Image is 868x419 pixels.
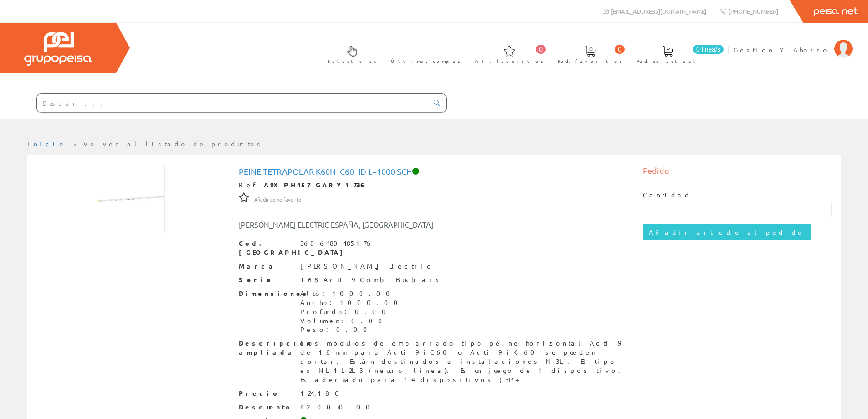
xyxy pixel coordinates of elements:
[239,239,293,257] span: Cod. [GEOGRAPHIC_DATA]
[239,289,293,298] span: Dimensiones
[239,275,293,285] span: Serie
[328,57,377,66] span: Selectores
[254,195,301,203] a: Añadir como favorito
[611,7,706,15] span: [EMAIL_ADDRESS][DOMAIN_NAME]
[83,140,263,148] a: Volver al listado de productos
[300,325,403,334] div: Peso: 0.00
[232,219,468,230] div: [PERSON_NAME] ELECTRIC ESPAÑA, [GEOGRAPHIC_DATA]
[734,45,830,54] span: Gestion Y Ahorro
[643,224,811,240] input: Añadir artículo al pedido
[300,339,630,384] div: Los módulos de embarrado tipo peine horizontal Acti 9 de 18 mm para Acti 9 iC60 o Acti 9 iK60 se ...
[300,289,403,298] div: Alto: 1000.00
[239,339,293,357] span: Descripción ampliada
[643,191,691,200] label: Cantidad
[97,165,165,233] img: Foto artículo Peine Tetrapolar K60n_c60_id L=1000 Sch (150x150)
[536,45,546,54] span: 0
[24,32,92,66] img: Grupo Peisa
[239,181,630,190] div: Ref.
[734,38,853,47] a: Gestion Y Ahorro
[254,196,301,203] span: Añadir como favorito
[300,403,375,412] div: 62.00+0.00
[382,38,465,69] a: Últimas compras
[264,181,366,189] strong: A9XPH457 GARY1736
[37,94,428,112] input: Buscar ...
[239,403,293,412] span: Descuento
[300,275,442,285] div: 168 Acti 9 Comb Busbars
[558,57,622,66] span: Ped. favoritos
[300,307,403,316] div: Profundo: 0.00
[475,57,544,66] span: Art. favoritos
[729,7,778,15] span: [PHONE_NUMBER]
[239,262,293,271] span: Marca
[300,239,373,248] div: 3606480485176
[27,140,66,148] a: Inicio
[300,389,339,398] div: 124,18 €
[391,57,461,66] span: Últimas compras
[239,389,293,398] span: Precio
[318,38,381,69] a: Selectores
[643,165,832,181] div: Pedido
[637,57,699,66] span: Pedido actual
[300,262,434,271] div: [PERSON_NAME] Electric
[300,298,403,307] div: Ancho: 1000.00
[615,45,625,54] span: 0
[300,316,403,326] div: Volumen: 0.00
[693,45,724,54] span: 0 línea/s
[239,167,630,176] h1: Peine Tetrapolar K60n_c60_id L=1000 Sch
